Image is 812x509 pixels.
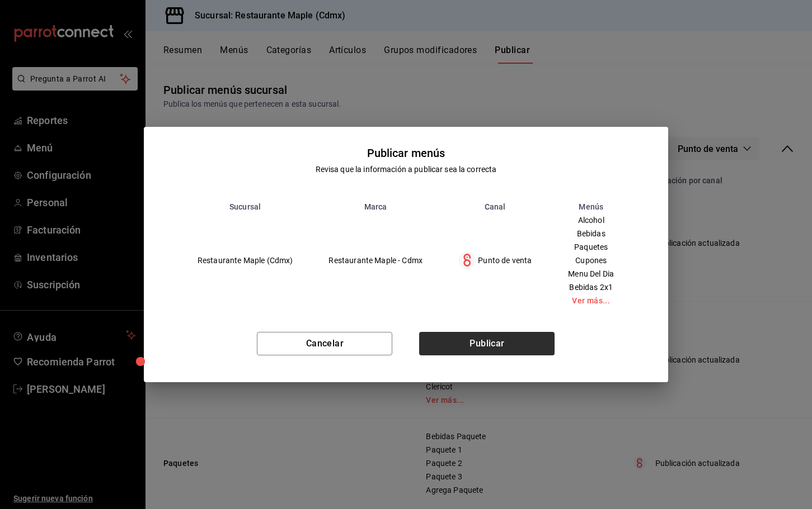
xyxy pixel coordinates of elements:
[316,164,497,175] div: Revisa que la información a publicar sea la correcta
[568,243,614,251] span: Paquetes
[568,283,614,291] span: Bebidas 2x1
[550,202,632,211] th: Menús
[311,211,440,310] td: Restaurante Maple - Cdmx
[568,270,614,278] span: Menu Del Dia
[257,332,392,355] button: Cancelar
[458,251,532,269] div: Punto de venta
[367,145,445,161] div: Publicar menús
[568,216,614,224] span: Alcohol
[568,230,614,237] span: Bebidas
[419,332,555,355] button: Publicar
[180,211,311,310] td: Restaurante Maple (Cdmx)
[180,202,311,211] th: Sucursal
[568,256,614,264] span: Cupones
[568,297,614,305] a: Ver más...
[440,202,550,211] th: Canal
[311,202,440,211] th: Marca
